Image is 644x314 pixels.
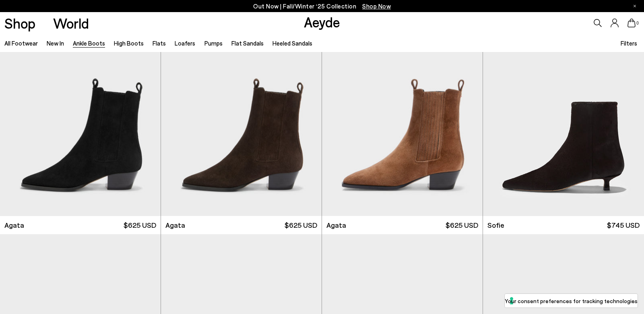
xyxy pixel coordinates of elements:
[322,14,483,216] img: Agata Suede Ankle Boots
[446,220,478,230] span: $625 USD
[73,40,105,47] a: Ankle Boots
[621,40,637,47] span: Filters
[322,14,483,216] a: Next slide Previous slide
[483,14,644,216] div: 1 / 6
[47,40,64,47] a: New In
[326,220,346,230] span: Agata
[161,14,322,216] a: Next slide Previous slide
[636,21,640,25] span: 0
[161,216,322,234] a: Agata $625 USD
[253,1,391,11] p: Out Now | Fall/Winter ‘25 Collection
[272,40,312,47] a: Heeled Sandals
[175,40,195,47] a: Loafers
[505,294,638,308] button: Your consent preferences for tracking technologies
[4,16,35,30] a: Shop
[304,13,340,30] a: Aeyde
[483,14,644,216] a: Next slide Previous slide
[505,297,638,305] label: Your consent preferences for tracking technologies
[124,220,156,230] span: $625 USD
[53,16,89,30] a: World
[487,220,504,230] span: Sofie
[165,220,185,230] span: Agata
[285,220,317,230] span: $625 USD
[204,40,223,47] a: Pumps
[483,14,644,216] img: Sofie Ponyhair Ankle Boots
[153,40,166,47] a: Flats
[607,220,640,230] span: $745 USD
[322,14,483,216] div: 1 / 6
[161,14,322,216] div: 1 / 6
[4,40,38,47] a: All Footwear
[483,216,644,234] a: Sofie $745 USD
[4,220,24,230] span: Agata
[231,40,264,47] a: Flat Sandals
[114,40,144,47] a: High Boots
[362,2,391,10] span: Navigate to /collections/new-in
[627,19,636,27] a: 0
[161,14,322,216] img: Agata Suede Ankle Boots
[322,216,483,234] a: Agata $625 USD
